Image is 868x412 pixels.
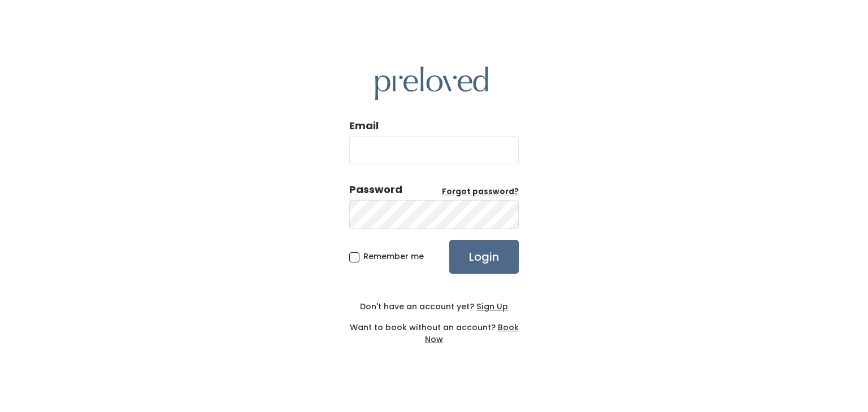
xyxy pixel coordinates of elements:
[349,119,379,133] label: Email
[476,301,508,312] u: Sign Up
[349,182,402,197] div: Password
[474,301,508,312] a: Sign Up
[375,67,488,100] img: preloved logo
[442,186,519,198] a: Forgot password?
[349,313,519,345] div: Want to book without an account?
[442,186,519,197] u: Forgot password?
[449,240,519,274] input: Login
[425,322,519,345] a: Book Now
[363,251,424,262] span: Remember me
[349,301,519,313] div: Don't have an account yet?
